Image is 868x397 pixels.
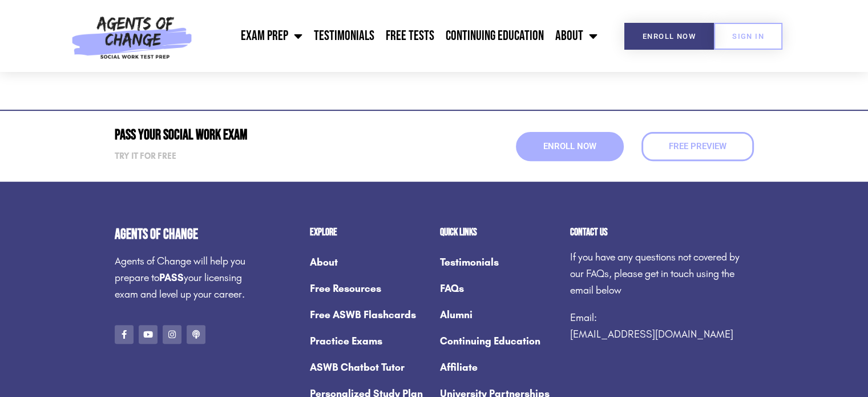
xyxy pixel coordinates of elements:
[198,22,603,50] nav: Menu
[543,142,596,151] span: Enroll Now
[235,22,308,50] a: Exam Prep
[732,33,764,40] span: SIGN IN
[516,132,624,161] a: Enroll Now
[440,275,559,302] a: FAQs
[115,253,253,302] p: Agents of Change will help you prepare to your licensing exam and level up your career.
[440,328,559,354] a: Continuing Education
[310,328,429,354] a: Practice Exams
[440,22,550,50] a: Continuing Education
[115,128,429,142] h2: Pass Your Social Work Exam
[570,310,754,343] p: Email:
[624,23,714,50] a: Enroll Now
[310,249,429,275] a: About
[115,227,253,242] h4: Agents of Change
[440,227,559,238] h2: Quick Links
[714,23,782,50] a: SIGN IN
[570,328,733,340] a: [EMAIL_ADDRESS][DOMAIN_NAME]
[440,249,559,275] a: Testimonials
[440,354,559,380] a: Affiliate
[669,142,726,151] span: Free Preview
[641,132,754,161] a: Free Preview
[570,251,740,296] span: If you have any questions not covered by our FAQs, please get in touch using the email below
[159,271,184,284] strong: PASS
[115,151,176,161] strong: Try it for free
[440,302,559,328] a: Alumni
[550,22,603,50] a: About
[310,354,429,380] a: ASWB Chatbot Tutor
[310,275,429,302] a: Free Resources
[380,22,440,50] a: Free Tests
[643,33,696,40] span: Enroll Now
[310,227,429,238] h2: Explore
[570,227,754,238] h2: Contact us
[310,302,429,328] a: Free ASWB Flashcards
[308,22,380,50] a: Testimonials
